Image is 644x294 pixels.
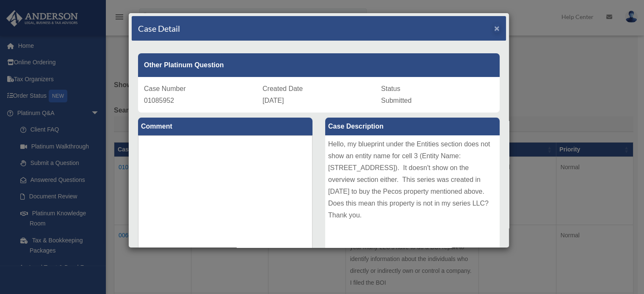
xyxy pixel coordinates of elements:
[494,24,500,33] button: Close
[144,85,186,92] span: Case Number
[144,97,174,104] span: 01085952
[263,97,284,104] span: [DATE]
[381,85,400,92] span: Status
[494,23,500,33] span: ×
[325,118,500,135] label: Case Description
[325,135,500,262] div: Hello, my blueprint under the Entities section does not show an entity name for cell 3 (Entity Na...
[138,53,500,77] div: Other Platinum Question
[381,97,412,104] span: Submitted
[138,118,312,135] label: Comment
[263,85,303,92] span: Created Date
[138,22,180,34] h4: Case Detail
